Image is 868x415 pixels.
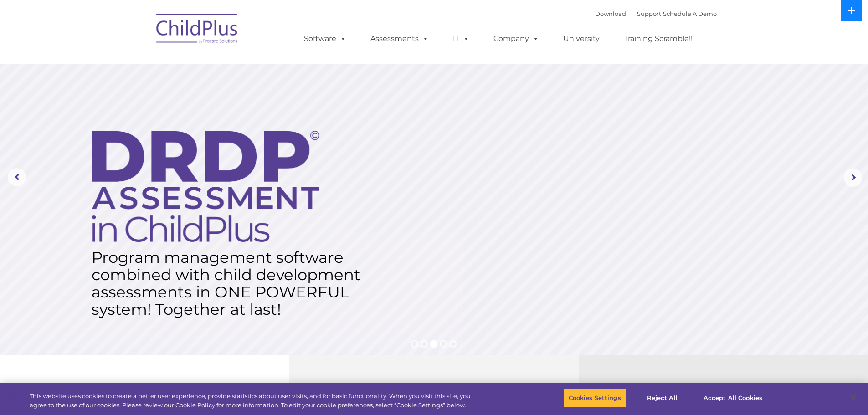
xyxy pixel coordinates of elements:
[637,10,661,17] a: Support
[843,388,863,408] button: Close
[634,389,691,408] button: Reject All
[30,392,478,410] div: This website uses cookies to create a better user experience, provide statistics about user visit...
[295,30,355,48] a: Software
[93,305,203,335] a: Learn More
[444,30,478,48] a: IT
[152,7,243,53] img: ChildPlus by Procare Solutions
[699,389,767,408] button: Accept All Cookies
[615,30,702,48] a: Training Scramble!!
[595,10,717,17] font: |
[484,30,548,48] a: Company
[127,60,154,67] span: Last name
[663,10,717,17] a: Schedule A Demo
[564,389,626,408] button: Cookies Settings
[92,249,370,318] rs-layer: Program management software combined with child development assessments in ONE POWERFUL system! T...
[554,30,609,48] a: University
[595,10,626,17] a: Download
[127,97,165,104] span: Phone number
[92,131,319,242] img: DRDP Assessment in ChildPlus
[361,30,438,48] a: Assessments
